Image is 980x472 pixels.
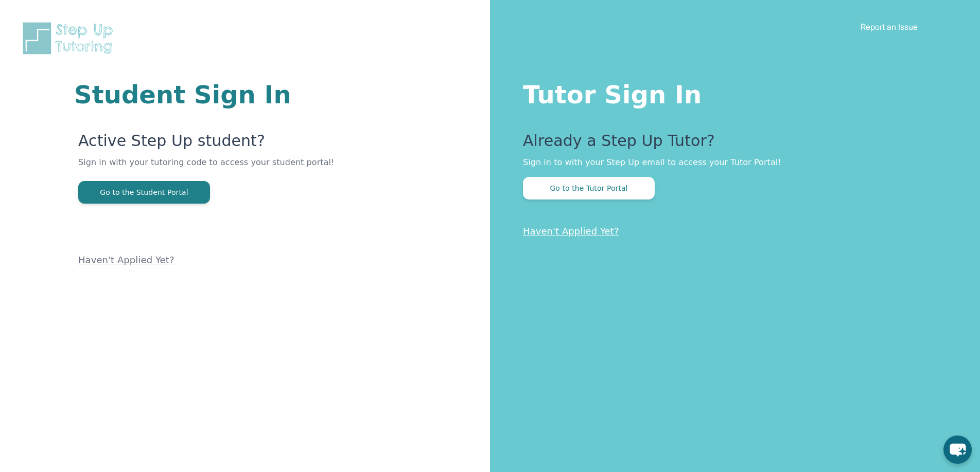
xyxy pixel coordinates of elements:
a: Haven't Applied Yet? [78,255,174,265]
button: Go to the Tutor Portal [523,177,655,199]
h1: Tutor Sign In [523,78,939,107]
p: Already a Step Up Tutor? [523,132,939,156]
p: Sign in to with your Step Up email to access your Tutor Portal! [523,156,939,169]
p: Sign in with your tutoring code to access your student portal! [78,156,366,181]
p: Active Step Up student? [78,132,366,156]
a: Haven't Applied Yet? [523,226,619,237]
h1: Student Sign In [74,82,366,107]
a: Go to the Student Portal [78,187,210,197]
button: chat-button [943,435,972,464]
a: Report an Issue [861,22,918,32]
a: Go to the Tutor Portal [523,183,655,193]
button: Go to the Student Portal [78,181,210,204]
img: Step Up Tutoring horizontal logo [21,21,119,56]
